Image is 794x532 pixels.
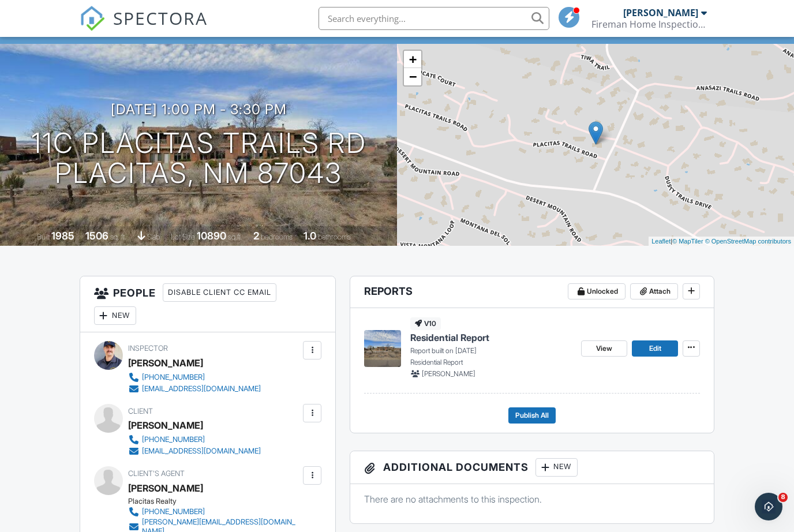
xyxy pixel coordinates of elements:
div: Disable Client CC Email [163,283,276,302]
span: SPECTORA [113,6,208,30]
span: Inspector [128,344,168,353]
span: Client [128,407,153,415]
a: © MapTiler [672,238,703,245]
a: [PERSON_NAME] [128,479,203,497]
a: [PHONE_NUMBER] [128,372,261,383]
span: bedrooms [261,233,293,241]
span: sq. ft. [110,233,126,241]
input: Search everything... [319,7,549,30]
div: [PERSON_NAME] [623,7,698,18]
a: © OpenStreetMap contributors [705,238,791,245]
span: sq.ft. [228,233,242,241]
span: Built [37,233,50,241]
a: [PHONE_NUMBER] [128,506,301,518]
iframe: Intercom live chat [755,493,782,520]
div: | [649,237,794,246]
div: [PERSON_NAME] [128,354,203,372]
div: [PHONE_NUMBER] [142,507,205,516]
div: 1985 [51,230,74,242]
a: Zoom out [404,68,421,85]
a: [EMAIL_ADDRESS][DOMAIN_NAME] [128,383,261,395]
span: slab [147,233,160,241]
div: [PHONE_NUMBER] [142,373,205,382]
div: 10890 [197,230,226,242]
div: Placitas Realty [128,497,310,506]
a: [EMAIL_ADDRESS][DOMAIN_NAME] [128,445,261,457]
span: Lot Size [171,233,195,241]
div: New [535,458,578,477]
a: SPECTORA [80,16,208,40]
span: Client's Agent [128,469,185,478]
img: The Best Home Inspection Software - Spectora [80,6,105,31]
a: [PHONE_NUMBER] [128,434,261,445]
a: Leaflet [651,238,671,245]
div: 1.0 [304,230,316,242]
div: [EMAIL_ADDRESS][DOMAIN_NAME] [142,384,261,394]
div: [PHONE_NUMBER] [142,435,205,444]
p: There are no attachments to this inspection. [364,493,700,505]
div: [EMAIL_ADDRESS][DOMAIN_NAME] [142,447,261,456]
h3: [DATE] 1:00 pm - 3:30 pm [111,102,287,117]
div: New [94,306,136,325]
h1: 11C Placitas Trails Rd Placitas, NM 87043 [31,128,366,189]
div: Fireman Home Inspections [591,18,707,30]
div: [PERSON_NAME] [128,417,203,434]
span: 8 [778,493,788,502]
h3: Additional Documents [350,451,714,484]
span: bathrooms [318,233,351,241]
div: 2 [253,230,259,242]
div: 1506 [85,230,108,242]
h3: People [80,276,336,332]
a: Zoom in [404,51,421,68]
